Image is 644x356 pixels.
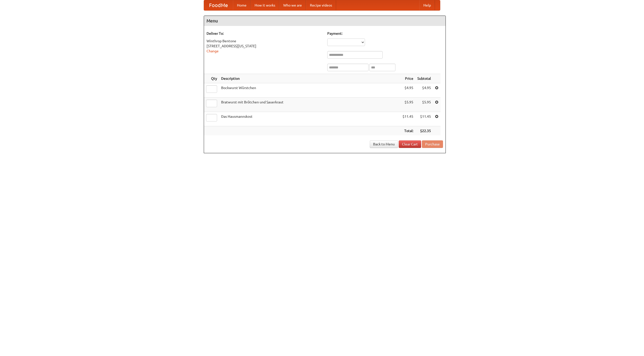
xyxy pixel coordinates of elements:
[400,126,415,136] th: Total:
[400,74,415,83] th: Price
[399,140,421,148] a: Clear Cart
[219,98,400,112] td: Bratwurst mit Brötchen und Sauerkraut
[422,140,443,148] button: Purchase
[415,112,433,126] td: $11.45
[204,0,233,10] a: FoodMe
[400,112,415,126] td: $11.45
[400,83,415,98] td: $4.95
[419,0,435,10] a: Help
[279,0,306,10] a: Who we are
[306,0,336,10] a: Recipe videos
[204,74,219,83] th: Qty
[415,126,433,136] th: $22.35
[207,38,322,44] div: Winthrop Bentone
[219,112,400,126] td: Das Hausmannskost
[207,44,322,49] div: [STREET_ADDRESS][US_STATE]
[415,74,433,83] th: Subtotal
[233,0,251,10] a: Home
[415,98,433,112] td: $5.95
[251,0,279,10] a: How it works
[219,74,400,83] th: Description
[204,16,446,26] h4: Menu
[219,83,400,98] td: Bockwurst Würstchen
[400,98,415,112] td: $5.95
[327,31,443,36] h5: Payment:
[415,83,433,98] td: $4.95
[370,140,398,148] a: Back to Menu
[207,49,219,53] a: Change
[207,31,322,36] h5: Deliver To:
